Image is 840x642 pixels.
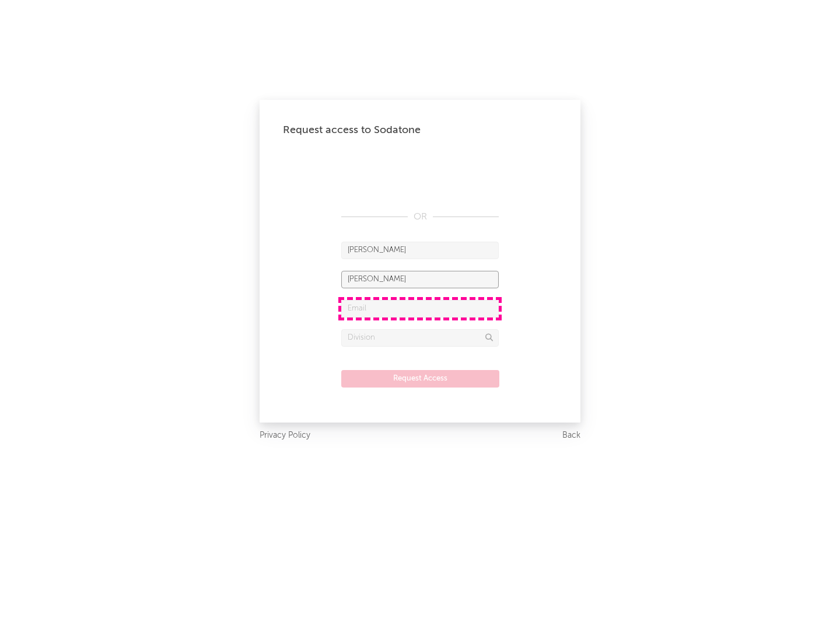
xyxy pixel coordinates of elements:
[283,123,557,137] div: Request access to Sodatone
[341,329,499,347] input: Division
[341,271,499,288] input: Last Name
[341,242,499,259] input: First Name
[341,300,499,317] input: Email
[341,210,499,224] div: OR
[260,428,310,443] a: Privacy Policy
[341,370,499,388] button: Request Access
[562,428,580,443] a: Back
